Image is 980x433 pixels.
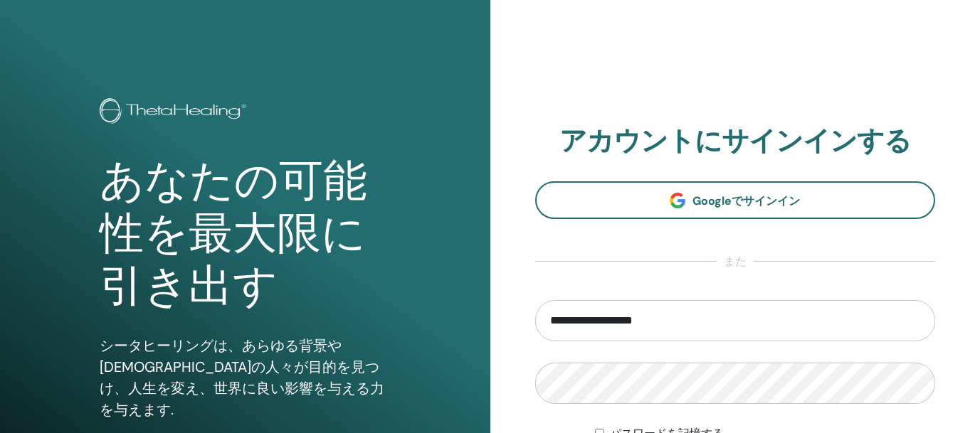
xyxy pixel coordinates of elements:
span: Googleでサインイン [692,193,800,208]
h2: アカウントにサインインする [535,125,936,158]
h1: あなたの可能性を最大限に引き出す [100,155,391,314]
span: また [717,253,754,270]
p: シータヒーリングは、あらゆる背景や[DEMOGRAPHIC_DATA]の人々が目的を見つけ、人生を変え、世界に良い影響を与える力を与えます. [100,335,391,420]
a: Googleでサインイン [535,181,936,219]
